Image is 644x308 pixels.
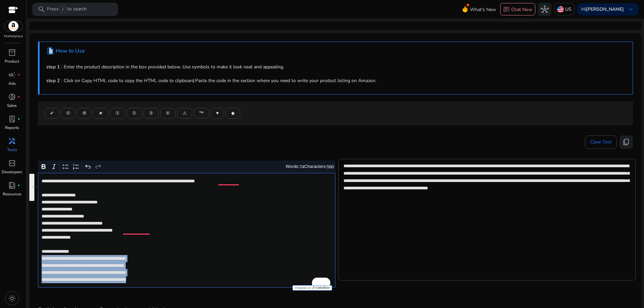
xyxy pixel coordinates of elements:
[7,147,17,153] p: Tools
[620,135,633,149] button: content_copy
[4,34,23,39] p: Marketplace
[56,48,85,54] h4: How to Use
[132,110,137,117] span: ②
[300,164,304,169] label: 74
[470,4,496,15] span: What's New
[166,110,170,117] span: ④
[8,115,16,123] span: lab_profile
[17,96,20,98] span: fiber_manual_record
[5,58,19,64] p: Product
[182,110,187,117] span: ⚠
[4,21,22,31] img: amazon.svg
[61,108,75,119] button: ©
[127,108,142,119] button: ②
[500,3,535,16] button: chatChat Now
[83,110,86,117] span: ®
[557,6,564,13] img: us.svg
[511,6,532,13] p: Chat Now
[8,71,16,79] span: campaign
[3,191,21,197] p: Resources
[581,7,624,12] p: Hi
[216,110,219,117] span: ♥
[565,3,572,15] p: US
[8,159,16,167] span: code_blocks
[2,169,22,175] p: Developers
[17,118,20,120] span: fiber_manual_record
[586,6,624,12] b: [PERSON_NAME]
[77,108,92,119] button: ®
[50,110,54,117] span: ✔
[160,108,175,119] button: ④
[46,64,60,70] b: step 1
[8,93,16,101] span: donut_small
[17,73,20,76] span: fiber_manual_record
[46,77,626,84] p: : Click on Copy HTML code to copy the HTML code to clipboard.Paste the code in the section where ...
[66,110,70,117] span: ©
[8,181,16,189] span: book_4
[8,80,16,86] p: Ads
[7,103,17,109] p: Sales
[8,294,16,302] span: light_mode
[286,163,334,171] div: Words: Characters:
[194,108,209,119] button: ™
[177,108,192,119] button: ⚠
[38,5,46,13] span: search
[149,110,153,117] span: ③
[585,135,617,149] button: Clear Text
[294,287,311,290] span: Powered by
[144,108,159,119] button: ③
[622,138,630,146] span: content_copy
[93,108,108,119] button: ★
[541,5,549,13] span: hub
[99,110,103,117] span: ★
[46,77,60,84] b: step 2
[38,161,335,173] div: Editor toolbar
[226,108,240,119] button: ◆
[211,108,224,119] button: ♥
[199,110,204,117] span: ™
[327,164,334,169] label: 560
[5,125,19,131] p: Reports
[46,63,626,70] p: : Enter the product description in the box provided below. Use symbols to make it look neat and a...
[47,6,87,13] p: Press to search
[38,173,335,288] div: Rich Text Editor. Editing area: main. Press Alt+0 for help.
[110,108,125,119] button: ①
[60,6,66,13] span: /
[17,184,20,187] span: fiber_manual_record
[538,3,551,16] button: hub
[8,137,16,145] span: handyman
[590,135,611,149] span: Clear Text
[503,6,510,13] span: chat
[45,108,59,119] button: ✔
[231,110,235,117] span: ◆
[8,49,16,57] span: inventory_2
[627,5,635,13] span: keyboard_arrow_down
[115,110,120,117] span: ①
